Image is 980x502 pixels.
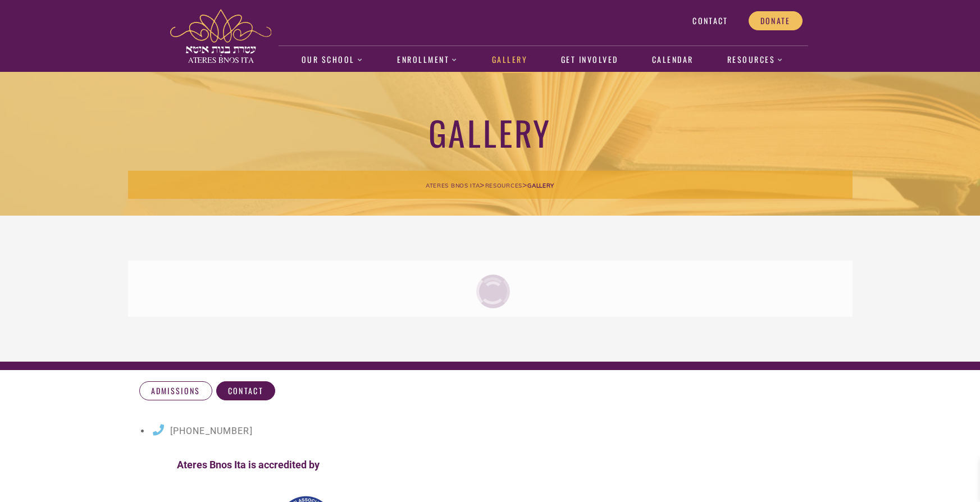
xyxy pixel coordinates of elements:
a: Resources [485,180,522,190]
h1: Gallery [128,111,853,153]
h4: Ateres Bnos Ita is accredited by [142,459,355,471]
a: Gallery [486,47,533,73]
span: Gallery [527,182,554,189]
a: Admissions [139,381,212,400]
a: [PHONE_NUMBER] [151,426,253,436]
span: Ateres Bnos Ita [426,182,480,189]
span: Resources [485,182,522,189]
a: Enrollment [391,47,464,73]
a: Contact [681,11,740,30]
span: [PHONE_NUMBER] [170,426,253,436]
a: Get Involved [555,47,624,73]
a: Calendar [646,47,699,73]
a: Donate [749,11,803,30]
a: Contact [216,381,275,400]
span: Contact [228,386,263,396]
a: Our School [295,47,369,73]
a: Ateres Bnos Ita [426,180,480,190]
span: Admissions [151,386,200,396]
span: Contact [692,16,728,26]
img: ateres [170,9,271,63]
a: Resources [721,47,790,73]
div: > > [128,171,853,199]
span: Donate [760,16,791,26]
